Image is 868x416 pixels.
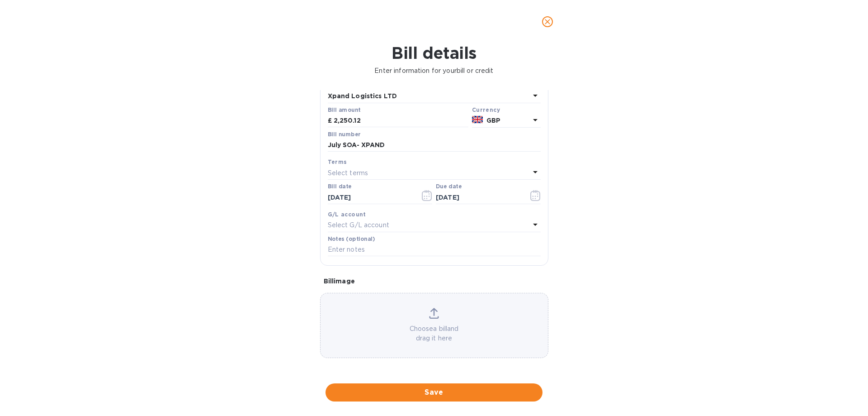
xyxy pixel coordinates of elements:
p: Choose a bill and drag it here [321,324,548,343]
input: Select date [328,191,413,204]
b: Xpand Logistics LTD [328,92,397,100]
label: Due date [436,184,462,190]
button: close [537,11,558,33]
input: Enter notes [328,243,541,257]
p: Select terms [328,168,368,178]
p: Bill image [324,277,545,286]
label: Bill date [328,184,352,190]
label: Bill number [328,132,360,137]
b: G/L account [328,211,366,218]
input: Due date [436,191,521,204]
b: Currency [472,106,500,113]
button: Save [325,383,542,402]
label: Notes (optional) [328,236,375,242]
p: Enter information for your bill or credit [7,66,861,76]
h1: Bill details [7,43,861,62]
b: GBP [486,117,500,124]
div: £ [328,114,334,128]
b: Terms [328,158,347,165]
span: Save [333,387,535,398]
input: £ Enter bill amount [334,114,468,128]
p: Select G/L account [328,220,389,230]
input: Enter bill number [328,139,541,152]
label: Bill amount [328,107,360,113]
